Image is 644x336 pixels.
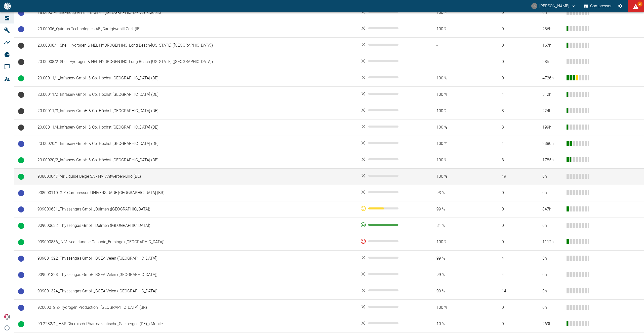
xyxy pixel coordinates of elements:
span: 100 % [428,26,486,32]
div: 269 h [542,321,562,327]
div: No data [360,58,420,64]
span: Betrieb [18,223,24,229]
span: 3 [494,108,534,114]
span: 81 % [428,223,486,229]
div: No data [360,320,420,326]
span: 0 [494,59,534,65]
span: 0 [494,10,534,16]
div: 312 h [542,92,562,98]
span: 0 [494,190,534,196]
div: No data [360,107,420,113]
td: 20.00011/3_Infraserv GmbH & Co. Höchst [GEOGRAPHIC_DATA] (DE) [33,103,356,119]
span: Betrieb [18,321,24,327]
span: 0 [494,223,534,229]
div: No data [360,304,420,310]
span: 100 % [428,157,486,163]
span: 1 [494,141,534,147]
span: 100 % [428,92,486,98]
td: 908000047_Air Liquide Belge SA - NV_Antwerpen-Lillo (BE) [33,168,356,185]
span: Keine Daten [18,125,24,131]
span: 4 [494,272,534,278]
span: Betrieb [18,174,24,180]
span: Keine Daten [18,43,24,49]
span: 91 [637,2,642,7]
td: 909001324_Thyssengas GmbH_BGEA Velen ([GEOGRAPHIC_DATA]) [33,283,356,299]
span: Keine Daten [18,59,24,65]
span: 3 [494,125,534,130]
div: 0 h [542,10,562,16]
span: Betriebsbereit [18,305,24,311]
span: 99 % [428,288,486,294]
span: 100 % [428,10,486,16]
span: 0 [494,206,534,212]
span: Keine Daten [18,92,24,98]
span: Betrieb [18,75,24,81]
td: 99.2232/1_ H&R Chemisch-Pharmazeutische_Salzbergen (DE)_xMobile [33,316,356,332]
span: - [428,59,486,65]
td: 20.00006_Quintus Technologies AB_Carrigtwohill Cork (IE) [33,21,356,37]
span: Betriebsbereit [18,288,24,294]
span: 100 % [428,75,486,81]
div: No data [360,173,420,179]
div: No data [360,74,420,80]
span: 14 [494,288,534,294]
div: 4726 h [542,75,562,81]
td: 20.00011/4_Infraserv GmbH & Co. Höchst [GEOGRAPHIC_DATA] (DE) [33,119,356,136]
span: 8 [494,157,534,163]
td: 20.00008/1_Shell Hydrogen & NEL HYDROGEN INC_Long Beach-[US_STATE] ([GEOGRAPHIC_DATA]) [33,37,356,54]
td: 908000110_GIZ-Compressor_UNIVERSIDADE [GEOGRAPHIC_DATA] (BR) [33,185,356,201]
div: 28 h [542,59,562,65]
span: 49 [494,174,534,179]
div: No data [360,287,420,293]
div: No data [360,42,420,48]
span: Betriebsbereit [18,10,24,16]
span: 0 [494,75,534,81]
div: 52 % [360,205,420,211]
td: 20.00008/2_Shell Hydrogen & NEL HYDROGEN INC_Long Beach-[US_STATE] ([GEOGRAPHIC_DATA]) [33,54,356,70]
div: 0 h [542,174,562,179]
div: No data [360,156,420,162]
button: Compressor [583,2,613,11]
span: - [428,43,486,48]
div: 0 h [542,256,562,261]
span: 99 % [428,256,486,261]
div: No data [360,91,420,97]
td: 20.00020/2_Infraserv GmbH & Co. Höchst [GEOGRAPHIC_DATA] (DE) [33,152,356,168]
div: CP [531,3,537,9]
div: No data [360,271,420,277]
span: Betrieb [18,157,24,163]
div: 1785 h [542,157,562,163]
span: 0 [494,43,534,48]
td: 18.0005_ArianeGroup GmbH_Bremen ([GEOGRAPHIC_DATA])_xMobile [33,5,356,21]
button: Einstellungen [616,2,625,11]
span: 100 % [428,174,486,179]
span: 100 % [428,305,486,311]
span: Betriebsbereit [18,256,24,262]
td: 909001323_Thyssengas GmbH_BGEA Velen ([GEOGRAPHIC_DATA]) [33,267,356,283]
div: 286 h [542,26,562,32]
div: 1112 h [542,239,562,245]
div: 167 h [542,43,562,48]
div: 0 h [542,190,562,196]
span: 4 [494,92,534,98]
span: 0 [494,321,534,327]
span: 0 [494,26,534,32]
span: 100 % [428,141,486,147]
span: Betriebsbereit [18,26,24,32]
span: 0 [494,239,534,245]
td: 920000_GIZ-Hydrogen Production_ [GEOGRAPHIC_DATA] (BR) [33,299,356,316]
span: Betriebsbereit [18,190,24,196]
img: Xplore Logo [4,314,10,320]
div: 224 h [542,108,562,114]
td: 909001322_Thyssengas GmbH_BGEA Velen ([GEOGRAPHIC_DATA]) [33,250,356,267]
span: 99 % [428,272,486,278]
span: Keine Daten [18,108,24,114]
td: 20.00011/2_Infraserv GmbH & Co. Höchst [GEOGRAPHIC_DATA] (DE) [33,86,356,103]
td: 909000632_Thyssengas GmbH_Dülmen ([GEOGRAPHIC_DATA]) [33,218,356,234]
div: No data [360,25,420,31]
span: 100 % [428,239,486,245]
span: Betriebsbereit [18,206,24,212]
div: No data [360,255,420,261]
span: 100 % [428,108,486,114]
td: 20.00011/1_Infraserv GmbH & Co. Höchst [GEOGRAPHIC_DATA] (DE) [33,70,356,86]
